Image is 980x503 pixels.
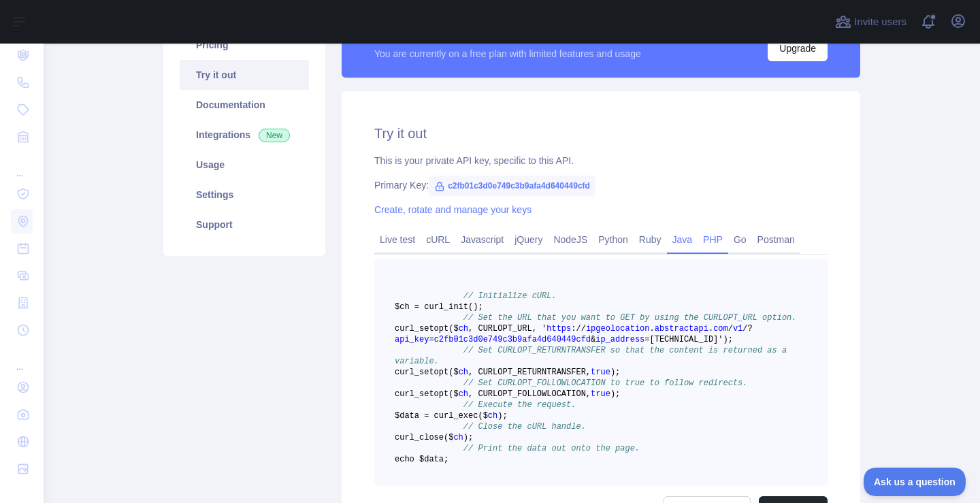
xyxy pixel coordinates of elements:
[864,468,966,496] iframe: Toggle Customer Support
[832,11,909,33] button: Invite users
[374,204,532,215] a: Create, rotate and manage your keys
[414,389,459,399] span: _setopt($
[11,345,33,372] div: ...
[374,154,828,167] div: This is your private API key, specific to this API.
[644,335,728,344] span: =[TECHNICAL_ID]')
[728,335,733,344] span: ;
[591,335,595,344] span: &
[463,378,748,388] span: // Set CURLOPT_FOLLOWLOCATION to true to follow redirects.
[180,60,309,90] a: Try it out
[546,324,571,334] span: https
[395,302,444,312] span: $ch = curl
[468,433,473,442] span: ;
[713,324,728,334] span: com
[591,368,610,377] span: true
[854,14,906,30] span: Invite users
[421,229,455,250] a: cURL
[395,368,414,377] span: curl
[180,30,309,60] a: Pricing
[414,324,459,334] span: _setopt($
[414,433,454,442] span: _close($
[615,368,620,377] span: ;
[497,411,502,421] span: )
[576,324,581,334] span: /
[463,422,586,432] span: // Close the cURL handle.
[463,400,576,410] span: // Execute the request.
[509,229,548,250] a: jQuery
[180,150,309,180] a: Usage
[742,324,747,334] span: /
[180,90,309,120] a: Documentation
[698,229,728,250] a: PHP
[374,47,641,61] div: You are currently on a free plan with limited features and usage
[395,335,429,344] span: api_key
[463,433,468,442] span: )
[586,324,650,334] span: ipgeolocation
[571,324,576,334] span: :
[459,389,468,399] span: ch
[610,368,615,377] span: )
[463,444,640,453] span: // Print the data out onto the page.
[395,324,414,334] span: curl
[455,229,509,250] a: Javascript
[488,411,497,421] span: ch
[768,35,828,61] button: Upgrade
[395,411,453,421] span: $data = curl
[478,302,483,312] span: ;
[752,229,800,250] a: Postman
[591,389,610,399] span: true
[395,389,414,399] span: curl
[650,324,655,334] span: .
[502,411,507,421] span: ;
[468,324,546,334] span: , CURLOPT_URL, '
[395,455,448,464] span: echo $data;
[581,324,586,334] span: /
[748,324,753,334] span: ?
[374,178,828,192] div: Primary Key:
[459,324,468,334] span: ch
[259,129,290,142] span: New
[453,433,463,442] span: ch
[11,152,33,179] div: ...
[414,368,459,377] span: _setopt($
[429,176,595,196] span: c2fb01c3d0e749c3b9afa4d640449cfd
[468,368,591,377] span: , CURLOPT_RETURNTRANSFER,
[593,229,634,250] a: Python
[459,368,468,377] span: ch
[548,229,593,250] a: NodeJS
[463,291,557,301] span: // Initialize cURL.
[395,433,414,442] span: curl
[708,324,713,334] span: .
[434,335,591,344] span: c2fb01c3d0e749c3b9afa4d640449cfd
[453,411,487,421] span: _exec($
[634,229,667,250] a: Ruby
[610,389,615,399] span: )
[444,302,478,312] span: _init()
[374,229,421,250] a: Live test
[463,313,797,323] span: // Set the URL that you want to GET by using the CURLOPT_URL option.
[728,229,752,250] a: Go
[429,335,434,344] span: =
[374,124,828,143] h2: Try it out
[615,389,620,399] span: ;
[395,346,791,366] span: // Set CURLOPT_RETURNTRANSFER so that the content is returned as a variable.
[180,180,309,210] a: Settings
[180,210,309,240] a: Support
[728,324,733,334] span: /
[468,389,591,399] span: , CURLOPT_FOLLOWLOCATION,
[667,229,698,250] a: Java
[733,324,742,334] span: v1
[180,120,309,150] a: Integrations New
[655,324,708,334] span: abstractapi
[595,335,644,344] span: ip_address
